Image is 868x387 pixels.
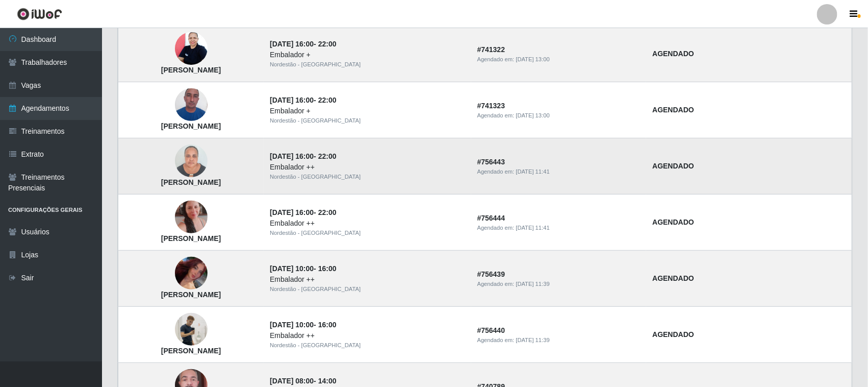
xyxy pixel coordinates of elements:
[175,188,208,247] img: Claudesia Pereira de Araújo
[270,264,336,273] strong: -
[270,274,465,285] div: Embalador ++
[161,122,221,130] strong: [PERSON_NAME]
[270,152,336,160] strong: -
[270,285,465,294] div: Nordestão - [GEOGRAPHIC_DATA]
[477,111,641,120] div: Agendado em:
[175,27,208,70] img: Maria de Fatima Silva de Medeiros
[161,66,221,74] strong: [PERSON_NAME]
[17,8,62,20] img: CoreUI Logo
[516,168,550,175] time: [DATE] 11:41
[477,280,641,288] div: Agendado em:
[652,50,694,58] strong: AGENDADO
[161,347,221,355] strong: [PERSON_NAME]
[270,218,465,229] div: Embalador ++
[652,218,694,226] strong: AGENDADO
[270,330,465,341] div: Embalador ++
[318,377,337,385] time: 14:00
[270,116,465,125] div: Nordestão - [GEOGRAPHIC_DATA]
[270,106,465,116] div: Embalador +
[270,208,336,216] strong: -
[318,264,337,273] time: 16:00
[270,96,336,104] strong: -
[477,102,505,110] strong: # 741323
[652,274,694,282] strong: AGENDADO
[270,321,336,329] strong: -
[270,377,336,385] strong: -
[175,139,208,183] img: Marilene Vicente de Lima
[161,178,221,186] strong: [PERSON_NAME]
[652,162,694,170] strong: AGENDADO
[270,321,314,329] time: [DATE] 10:00
[652,106,694,114] strong: AGENDADO
[477,45,505,54] strong: # 741322
[318,208,337,216] time: 22:00
[270,40,336,48] strong: -
[270,96,314,104] time: [DATE] 16:00
[477,336,641,345] div: Agendado em:
[270,208,314,216] time: [DATE] 16:00
[318,96,337,104] time: 22:00
[270,162,465,173] div: Embalador ++
[270,229,465,237] div: Nordestão - [GEOGRAPHIC_DATA]
[516,337,550,343] time: [DATE] 11:39
[516,281,550,287] time: [DATE] 11:39
[516,112,550,118] time: [DATE] 13:00
[175,245,208,302] img: Ana Raquel Veloso da Silva
[161,234,221,243] strong: [PERSON_NAME]
[318,152,337,160] time: 22:00
[477,224,641,232] div: Agendado em:
[270,341,465,350] div: Nordestão - [GEOGRAPHIC_DATA]
[175,301,208,359] img: Edmilson Sousa de Freitas
[270,50,465,60] div: Embalador +
[270,40,314,48] time: [DATE] 16:00
[516,225,550,231] time: [DATE] 11:41
[477,326,505,334] strong: # 756440
[270,60,465,69] div: Nordestão - [GEOGRAPHIC_DATA]
[318,40,337,48] time: 22:00
[477,158,505,166] strong: # 756443
[270,152,314,160] time: [DATE] 16:00
[477,214,505,222] strong: # 756444
[318,321,337,329] time: 16:00
[270,173,465,181] div: Nordestão - [GEOGRAPHIC_DATA]
[477,167,641,176] div: Agendado em:
[175,83,208,127] img: Sergio Magno Baldino de Oliveira
[270,377,314,385] time: [DATE] 08:00
[270,264,314,273] time: [DATE] 10:00
[477,270,505,278] strong: # 756439
[652,330,694,338] strong: AGENDADO
[161,291,221,299] strong: [PERSON_NAME]
[516,56,550,62] time: [DATE] 13:00
[477,55,641,64] div: Agendado em:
